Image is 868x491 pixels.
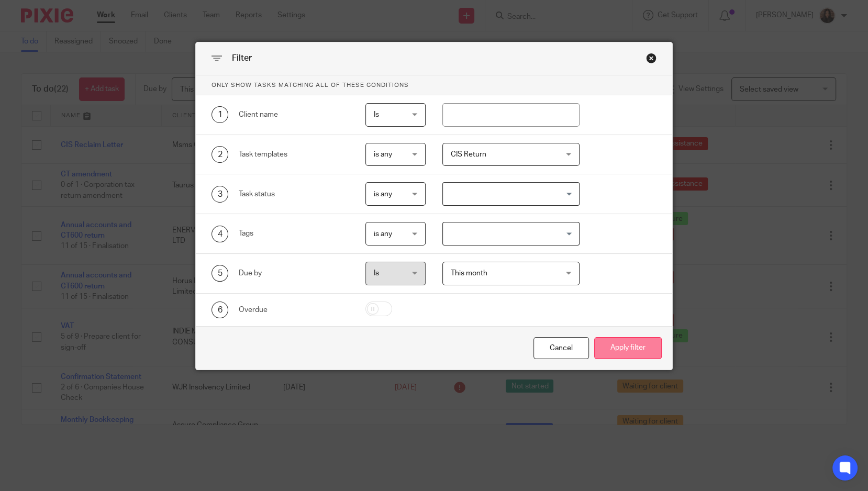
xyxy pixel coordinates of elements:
div: Task status [239,189,349,199]
div: Tags [239,228,349,239]
span: is any [374,191,392,198]
p: Only show tasks matching all of these conditions [196,75,672,95]
span: This month [451,270,487,277]
div: Client name [239,109,349,120]
div: Overdue [239,305,349,315]
div: 1 [212,106,228,123]
div: Search for option [442,182,580,206]
span: Is [374,111,379,118]
input: Search for option [444,185,573,203]
div: Search for option [442,222,580,246]
span: is any [374,151,392,158]
div: 4 [212,226,228,242]
div: Close this dialog window [533,337,589,360]
div: Task templates [239,149,349,160]
span: Filter [232,54,252,62]
div: 5 [212,265,228,282]
div: Due by [239,268,349,278]
div: Close this dialog window [646,53,656,63]
span: is any [374,230,392,238]
button: Apply filter [594,337,662,360]
span: CIS Return [451,151,486,158]
div: 6 [212,302,228,318]
div: 2 [212,146,228,163]
input: Search for option [444,225,573,243]
span: Is [374,270,379,277]
div: 3 [212,186,228,203]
